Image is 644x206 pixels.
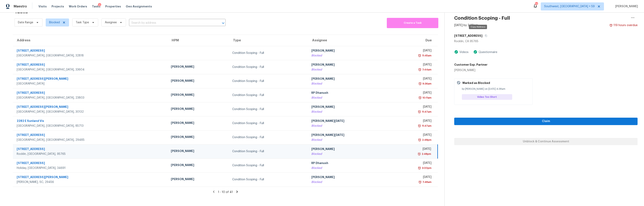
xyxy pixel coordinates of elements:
[393,91,431,96] div: [DATE]
[311,77,386,82] div: [PERSON_NAME]
[422,180,431,184] div: 7:48am
[477,95,498,99] span: Video Too Short
[418,68,421,72] img: Overdue Alarm Icon
[462,87,530,91] div: by [PERSON_NAME] on [DATE] 4:38am
[232,79,305,83] div: Condition Scoping - Full
[168,35,229,46] th: HPM
[418,166,421,170] img: Overdue Alarm Icon
[17,147,164,152] div: [STREET_ADDRESS]
[454,34,482,38] h5: [STREET_ADDRESS]
[393,133,431,138] div: [DATE]
[232,177,305,182] div: Condition Scoping - Full
[49,20,60,24] span: Blocked
[454,16,510,20] h2: Condition Scoping - Full
[17,166,164,170] div: Holiday, [GEOGRAPHIC_DATA], 34691
[232,51,305,55] div: Condition Scoping - Full
[393,49,431,54] div: [DATE]
[311,147,386,152] div: [PERSON_NAME]
[311,54,386,58] div: Blocked
[171,177,226,182] div: [PERSON_NAME]
[171,93,226,98] div: [PERSON_NAME]
[311,49,386,54] div: [PERSON_NAME]
[308,35,390,46] th: Assignee
[613,23,638,27] div: 119 hours overdue
[17,96,164,100] div: [GEOGRAPHIC_DATA], [GEOGRAPHIC_DATA], 23803
[418,110,421,114] img: Overdue Alarm Icon
[418,96,422,100] img: Overdue Alarm Icon
[129,20,214,26] input: Search by address
[17,91,164,96] div: [STREET_ADDRESS]
[171,121,226,126] div: [PERSON_NAME]
[418,124,421,128] img: Overdue Alarm Icon
[311,82,386,86] div: Blocked
[454,63,487,67] h5: Customer Exp. Partner
[311,152,386,156] div: Blocked
[232,93,305,97] div: Condition Scoping - Full
[17,152,164,156] div: Rocklin, [GEOGRAPHIC_DATA], 95765
[17,133,164,138] div: [STREET_ADDRESS]
[393,105,431,110] div: [DATE]
[454,118,638,125] button: Claim
[477,50,497,54] div: Questionnaire
[421,68,431,72] div: 7:44am
[232,107,305,111] div: Condition Scoping - Full
[17,110,164,114] div: [GEOGRAPHIC_DATA], [GEOGRAPHIC_DATA], 30132
[311,110,386,114] div: Blocked
[17,180,164,184] div: [PERSON_NAME], SC, 29456
[311,105,386,110] div: [PERSON_NAME]
[311,180,386,184] div: Blocked
[171,65,226,70] div: [PERSON_NAME]
[17,161,164,166] div: [STREET_ADDRESS]
[17,77,164,82] div: [STREET_ADDRESS][PERSON_NAME]
[218,191,233,194] span: 1 - 10 of 41
[544,4,595,8] span: Southwest, [GEOGRAPHIC_DATA] + 59
[311,96,386,100] div: Blocked
[421,152,431,156] div: 2:48pm
[421,124,431,128] div: 11:47am
[311,175,386,180] div: [PERSON_NAME]
[418,138,421,142] img: Overdue Alarm Icon
[171,79,226,84] div: [PERSON_NAME]
[17,54,164,58] div: [GEOGRAPHIC_DATA], [GEOGRAPHIC_DATA], 32818
[393,161,431,166] div: [DATE]
[311,138,386,142] div: Blocked
[17,82,164,86] div: [GEOGRAPHIC_DATA]
[17,119,164,124] div: 2282 E Sunland Vis
[17,49,164,54] div: [STREET_ADDRESS]
[393,77,431,82] div: [DATE]
[421,54,431,58] div: 11:45am
[232,135,305,139] div: Condition Scoping - Full
[311,119,386,124] div: [PERSON_NAME][DATE]
[126,4,152,8] span: Geo Assignments
[171,107,226,112] div: [PERSON_NAME]
[418,180,422,184] img: Overdue Alarm Icon
[454,50,458,54] img: Artifact Present Icon
[17,63,164,68] div: [STREET_ADDRESS]
[389,21,436,25] span: Create a Task
[421,166,431,170] div: 3:00pm
[535,2,538,6] div: 770
[229,35,308,46] th: Type
[311,161,386,166] div: RP Dhanush
[609,23,613,27] img: Overdue Alarm Icon
[422,82,431,86] div: 9:36am
[614,4,638,8] span: [PERSON_NAME]
[462,81,490,85] p: Marked as Blocked
[18,20,33,24] span: Date Range
[171,135,226,140] div: [PERSON_NAME]
[457,81,460,85] img: Gray Cancel Icon
[311,91,386,96] div: RP Dhanush
[393,147,431,152] div: [DATE]
[17,124,164,128] div: [GEOGRAPHIC_DATA], [GEOGRAPHIC_DATA], 85713
[311,63,386,68] div: [PERSON_NAME]
[17,105,164,110] div: [STREET_ADDRESS][PERSON_NAME]
[393,63,431,68] div: [DATE]
[311,68,386,72] div: Blocked
[418,152,421,156] img: Overdue Alarm Icon
[393,175,431,180] div: [DATE]
[418,54,421,58] img: Overdue Alarm Icon
[171,163,226,168] div: [PERSON_NAME]
[421,138,431,142] div: 2:48pm
[38,4,47,8] span: Visits
[52,4,64,8] span: Projects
